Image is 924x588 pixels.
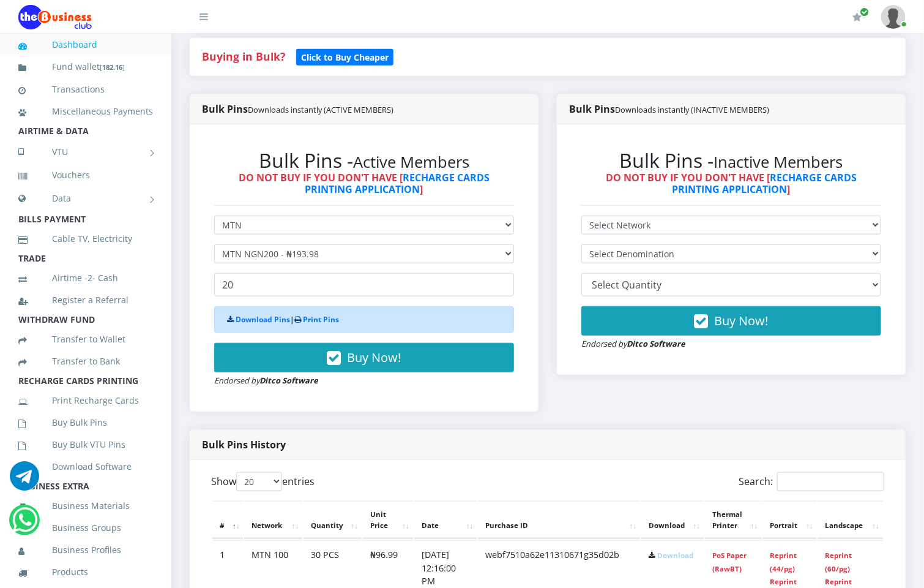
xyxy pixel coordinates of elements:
a: Register a Referral [18,286,153,314]
strong: | [227,314,339,325]
th: #: activate to sort column descending [212,501,243,539]
a: Print Recharge Cards [18,386,153,415]
th: Landscape: activate to sort column ascending [818,501,883,539]
th: Unit Price: activate to sort column ascending [363,501,413,539]
i: Renew/Upgrade Subscription [852,12,862,22]
select: Showentries [236,472,282,491]
a: Cable TV, Electricity [18,225,153,253]
a: Dashboard [18,31,153,59]
a: Data [18,183,153,214]
th: Download: activate to sort column ascending [641,501,704,539]
a: Business Profiles [18,536,153,564]
th: Date: activate to sort column ascending [414,501,477,539]
a: Reprint (44/pg) [770,551,797,573]
input: Enter Quantity [214,273,514,296]
a: RECHARGE CARDS PRINTING APPLICATION [673,171,857,196]
button: Buy Now! [581,306,881,336]
h2: Bulk Pins - [581,149,881,172]
a: PoS Paper (RawBT) [712,551,747,573]
a: Download Pins [236,314,290,325]
small: Endorsed by [581,338,685,349]
a: Miscellaneous Payments [18,97,153,126]
small: Downloads instantly (ACTIVE MEMBERS) [248,104,393,115]
button: Buy Now! [214,343,514,372]
small: Downloads instantly (INACTIVE MEMBERS) [615,104,769,115]
b: Click to Buy Cheaper [301,51,389,63]
a: Fund wallet[182.16] [18,53,153,81]
small: Endorsed by [214,375,318,386]
strong: Bulk Pins History [202,438,286,451]
span: Buy Now! [348,349,401,366]
th: Purchase ID: activate to sort column ascending [478,501,640,539]
small: Active Members [353,151,469,173]
a: Buy Bulk Pins [18,409,153,437]
a: Transactions [18,75,153,104]
a: Print Pins [303,314,339,325]
a: Products [18,558,153,586]
a: VTU [18,137,153,167]
strong: Buying in Bulk? [202,49,285,64]
label: Show entries [211,472,315,491]
strong: DO NOT BUY IF YOU DON'T HAVE [ ] [239,171,490,196]
span: Renew/Upgrade Subscription [860,7,869,17]
img: User [881,5,906,29]
a: RECHARGE CARDS PRINTING APPLICATION [305,171,490,196]
input: Search: [777,472,884,491]
a: Chat for support [12,514,37,535]
h2: Bulk Pins - [214,149,514,172]
a: Transfer to Wallet [18,325,153,353]
b: 182.16 [102,62,122,72]
span: Buy Now! [715,312,769,329]
a: Download Software [18,453,153,481]
th: Network: activate to sort column ascending [244,501,302,539]
strong: DO NOT BUY IF YOU DON'T HAVE [ ] [606,171,857,196]
strong: Bulk Pins [569,102,769,116]
label: Search: [739,472,884,491]
strong: Bulk Pins [202,102,393,116]
small: Inactive Members [714,151,843,173]
a: Business Groups [18,514,153,542]
img: Logo [18,5,92,29]
a: Business Materials [18,492,153,520]
th: Portrait: activate to sort column ascending [763,501,817,539]
a: Reprint (60/pg) [825,551,852,573]
th: Thermal Printer: activate to sort column ascending [705,501,761,539]
a: Click to Buy Cheaper [296,49,393,64]
th: Quantity: activate to sort column ascending [304,501,362,539]
strong: Ditco Software [259,375,318,386]
a: Chat for support [10,470,39,491]
a: Vouchers [18,161,153,189]
a: Airtime -2- Cash [18,264,153,292]
small: [ ] [100,62,125,72]
a: Buy Bulk VTU Pins [18,431,153,459]
strong: Ditco Software [627,338,685,349]
a: Transfer to Bank [18,347,153,375]
a: Download [657,551,693,560]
